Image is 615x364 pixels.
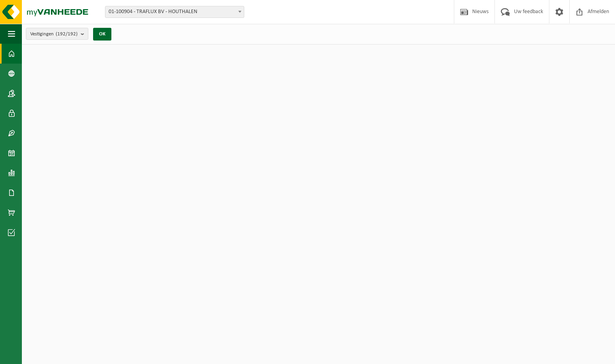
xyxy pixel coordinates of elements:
button: OK [93,28,111,41]
button: Vestigingen(192/192) [26,28,88,40]
span: 01-100904 - TRAFLUX BV - HOUTHALEN [105,6,244,17]
count: (192/192) [56,31,78,37]
span: 01-100904 - TRAFLUX BV - HOUTHALEN [105,6,244,18]
span: Vestigingen [30,28,78,40]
